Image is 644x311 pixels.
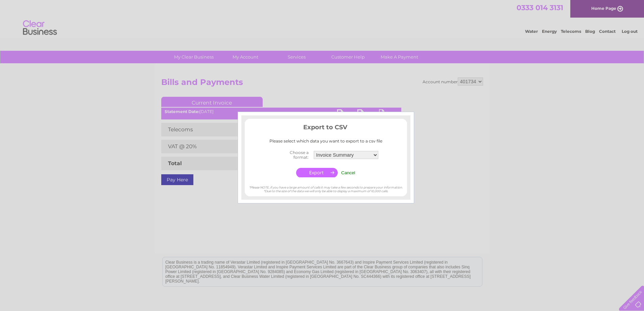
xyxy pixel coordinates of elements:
a: Blog [585,29,595,34]
th: Choose a format: [271,148,312,162]
a: Telecoms [561,29,581,34]
a: 0333 014 3131 [517,3,563,12]
div: *Please NOTE, if you have a large amount of calls it may take a few seconds to prepare your infor... [245,179,407,193]
div: Please select which data you want to export to a csv file [245,139,407,143]
a: Log out [622,29,638,34]
a: Contact [599,29,616,34]
h3: Export to CSV [245,123,407,134]
a: Water [525,29,538,34]
img: logo.png [23,18,57,38]
div: Clear Business is a trading name of Verastar Limited (registered in [GEOGRAPHIC_DATA] No. 3667643... [163,4,482,33]
input: Cancel [341,170,355,175]
a: Energy [542,29,557,34]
